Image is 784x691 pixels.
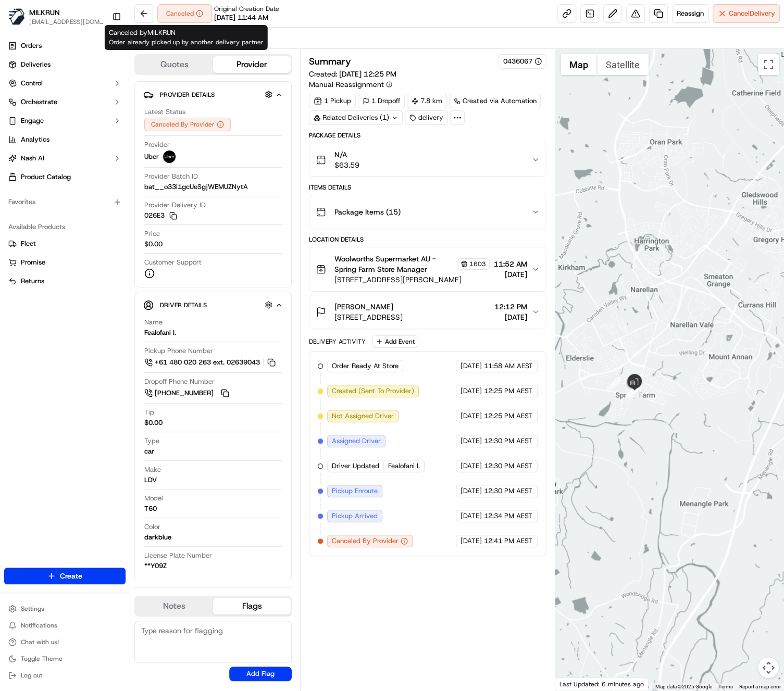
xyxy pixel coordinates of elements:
span: Canceled by MILKRUN [109,28,264,46]
button: Notes [135,598,213,614]
span: 12:12 PM [494,301,527,312]
span: [DATE] [494,269,527,280]
button: MILKRUN [29,7,60,18]
button: Add Event [372,335,418,348]
span: 12:30 PM AEST [484,461,532,471]
img: Google [558,677,592,690]
h3: Summary [309,57,351,66]
span: [DATE] 12:25 PM [339,69,396,79]
a: Terms (opens in new tab) [718,684,733,689]
span: Toggle Theme [21,655,63,663]
span: Color [144,522,160,532]
div: Available Products [4,219,126,235]
button: Chat with us! [4,635,126,649]
span: N/A [334,149,359,160]
a: Report a map error [739,684,781,689]
span: $0.00 [144,240,163,249]
button: Orchestrate [4,94,126,110]
button: 0436067 [503,57,542,66]
span: Driver Details [160,301,207,309]
button: Provider [213,56,291,73]
span: Analytics [21,135,49,144]
span: Price [144,229,160,238]
span: Orchestrate [21,97,57,107]
button: Returns [4,273,126,290]
span: Manual Reassignment [309,79,384,90]
button: Toggle fullscreen view [758,54,779,75]
span: bat__o33i1gcUeSgjWEMUZNytA [144,182,248,192]
span: Canceled By Provider [332,536,399,546]
button: [EMAIL_ADDRESS][DOMAIN_NAME] [29,18,104,26]
span: Pickup Enroute [332,486,378,496]
button: Manual Reassignment [309,79,392,90]
div: Location Details [309,235,546,244]
span: Map data ©2025 Google [655,684,712,689]
button: Toggle Theme [4,651,126,666]
div: delivery [405,110,448,125]
a: Created via Automation [449,94,541,108]
span: Provider [144,140,170,149]
span: Provider Details [160,91,215,99]
span: [DATE] [461,461,482,471]
span: 12:30 PM AEST [484,486,532,496]
button: Woolworths Supermarket AU - Spring Farm Store Manager1603[STREET_ADDRESS][PERSON_NAME]11:52 AM[DATE] [309,247,545,291]
span: Provider Batch ID [144,172,198,181]
span: Not Assigned Driver [332,411,394,421]
span: Name [144,318,163,327]
span: Model [144,494,163,503]
button: Add Flag [229,667,292,681]
span: [DATE] [494,312,527,322]
a: [PHONE_NUMBER] [144,387,231,399]
span: Assigned Driver [332,436,381,446]
a: Open this area in Google Maps (opens a new window) [558,677,592,690]
img: uber-new-logo.jpeg [163,150,176,163]
div: Related Deliveries (1) [309,110,403,125]
div: T60 [144,504,157,513]
span: Log out [21,671,42,680]
span: Created: [309,69,396,79]
div: LDV [144,475,157,485]
span: Pickup Phone Number [144,346,213,356]
span: Customer Support [144,258,202,267]
div: Canceled [157,4,212,23]
button: Reassign [672,4,708,23]
button: Driver Details [143,296,283,313]
span: Product Catalog [21,172,71,182]
div: darkblue [144,533,171,542]
span: [DATE] [461,511,482,521]
button: N/A$63.59 [309,143,545,177]
button: CancelDelivery [713,4,780,23]
span: Notifications [21,621,57,630]
span: Chat with us! [21,638,59,646]
div: Items Details [309,183,546,192]
span: 12:41 PM AEST [484,536,532,546]
span: [DATE] [461,436,482,446]
span: Orders [21,41,42,51]
span: 12:25 PM AEST [484,411,532,421]
a: Orders [4,37,126,54]
a: +61 480 020 263 ext. 02639043 [144,357,277,368]
img: MILKRUN [8,8,25,25]
span: 12:30 PM AEST [484,436,532,446]
div: 1 Dropoff [358,94,405,108]
span: [DATE] [461,486,482,496]
div: $0.00 [144,418,163,428]
span: [STREET_ADDRESS][PERSON_NAME] [334,274,489,285]
span: 12:34 PM AEST [484,511,532,521]
span: Pickup Arrived [332,511,378,521]
button: Log out [4,668,126,683]
span: Fleet [21,239,36,248]
span: Uber [144,152,159,161]
span: Driver Updated [332,461,379,471]
span: Control [21,79,43,88]
div: Favorites [4,194,126,210]
button: Provider Details [143,86,283,103]
span: Latest Status [144,107,185,117]
span: [DATE] [461,411,482,421]
div: Fealofani I. [144,328,176,337]
span: Type [144,436,159,446]
button: Control [4,75,126,92]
